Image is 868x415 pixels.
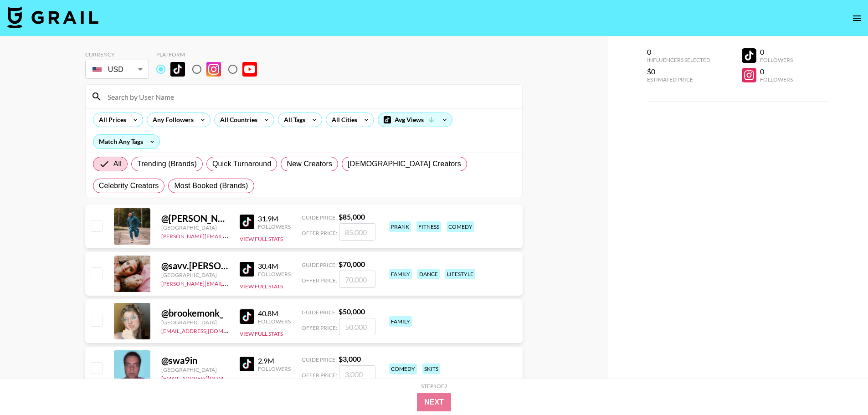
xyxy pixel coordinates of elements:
a: [PERSON_NAME][EMAIL_ADDRESS][DOMAIN_NAME] [161,231,296,240]
strong: $ 70,000 [339,260,365,268]
input: 3,000 [339,365,375,383]
div: 40.8M [258,309,291,318]
div: 2.9M [258,356,291,365]
div: [GEOGRAPHIC_DATA] [161,224,229,231]
div: family [389,269,412,279]
div: 31.9M [258,214,291,223]
div: prank [389,221,411,232]
button: View Full Stats [240,330,283,337]
span: Offer Price: [302,324,337,331]
div: Platform [156,51,264,58]
img: Grail Talent [7,6,98,28]
button: open drawer [848,9,866,27]
div: @ [PERSON_NAME].[PERSON_NAME] [161,213,229,224]
input: 85,000 [339,223,375,241]
div: comedy [447,221,474,232]
div: 30.4M [258,261,291,271]
div: Followers [258,318,291,325]
div: skits [422,364,440,374]
a: [EMAIL_ADDRESS][DOMAIN_NAME] [161,326,253,334]
button: View Full Stats [240,378,283,384]
span: Offer Price: [302,372,337,379]
div: All Prices [93,113,128,127]
input: Search by User Name [102,89,517,104]
div: All Tags [278,113,307,127]
div: dance [417,269,440,279]
div: All Cities [326,113,359,127]
a: [PERSON_NAME][EMAIL_ADDRESS][DOMAIN_NAME] [161,278,296,287]
div: comedy [389,364,417,374]
img: TikTok [240,357,254,371]
span: All [113,159,122,169]
iframe: Drift Widget Chat Controller [822,369,857,404]
img: YouTube [242,62,257,77]
div: Match Any Tags [93,135,159,149]
div: 0 [760,47,793,56]
input: 50,000 [339,318,375,335]
div: [GEOGRAPHIC_DATA] [161,319,229,326]
div: Influencers Selected [647,56,710,63]
div: Avg Views [378,113,452,127]
div: $0 [647,67,710,76]
img: TikTok [170,62,185,77]
img: TikTok [240,215,254,229]
div: All Countries [215,113,259,127]
span: Guide Price: [302,309,337,316]
div: family [389,316,412,327]
div: Followers [258,271,291,277]
input: 70,000 [339,271,375,288]
div: USD [87,61,147,77]
strong: $ 50,000 [339,307,365,316]
img: TikTok [240,309,254,324]
a: [EMAIL_ADDRESS][DOMAIN_NAME] [161,373,253,382]
button: Next [417,393,451,411]
span: Guide Price: [302,261,337,268]
strong: $ 3,000 [339,354,361,363]
span: Most Booked (Brands) [174,180,248,191]
div: Estimated Price [647,76,710,83]
div: @ swa9in [161,355,229,366]
span: Guide Price: [302,356,337,363]
div: lifestyle [445,269,475,279]
span: Quick Turnaround [212,159,272,169]
div: [GEOGRAPHIC_DATA] [161,272,229,278]
div: Step 1 of 2 [421,383,447,389]
img: Instagram [206,62,221,77]
button: View Full Stats [240,236,283,242]
span: [DEMOGRAPHIC_DATA] Creators [348,159,461,169]
div: 0 [647,47,710,56]
div: @ brookemonk_ [161,307,229,319]
span: Offer Price: [302,230,337,236]
div: fitness [416,221,441,232]
div: Any Followers [147,113,195,127]
span: Trending (Brands) [137,159,197,169]
div: [GEOGRAPHIC_DATA] [161,366,229,373]
div: Followers [760,76,793,83]
span: New Creators [287,159,332,169]
span: Offer Price: [302,277,337,284]
div: Followers [258,365,291,372]
button: View Full Stats [240,283,283,290]
strong: $ 85,000 [339,212,365,221]
div: Currency [85,51,149,58]
div: Followers [258,223,291,230]
div: 0 [760,67,793,76]
span: Guide Price: [302,214,337,221]
span: Celebrity Creators [99,180,159,191]
div: @ savv.[PERSON_NAME] [161,260,229,272]
img: TikTok [240,262,254,277]
div: Followers [760,56,793,63]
